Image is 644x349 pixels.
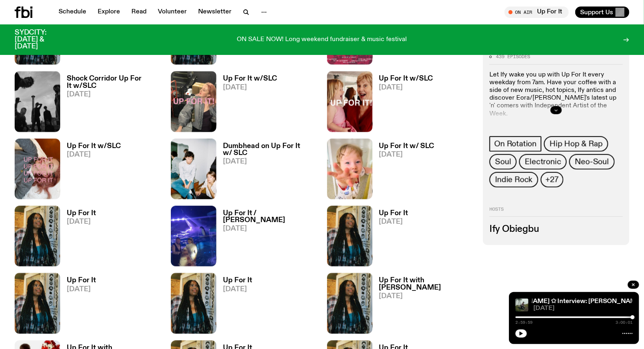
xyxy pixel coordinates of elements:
[379,143,434,150] h3: Up For It w/ SLC
[237,36,407,44] p: ON SALE NOW! Long weekend fundraiser & music festival
[54,7,91,18] a: Schedule
[515,321,533,325] span: 2:59:59
[153,7,192,18] a: Volunteer
[93,7,125,18] a: Explore
[216,75,277,132] a: Up For It w/SLC[DATE]
[546,175,558,184] span: +27
[223,286,252,293] span: [DATE]
[379,84,433,91] span: [DATE]
[223,277,252,284] h3: Up For It
[67,210,96,217] h3: Up For It
[67,91,161,98] span: [DATE]
[379,75,433,82] h3: Up For It w/SLC
[327,273,373,334] img: Ify - a Brown Skin girl with black braided twists, looking up to the side with her tongue stickin...
[223,225,317,232] span: [DATE]
[494,140,537,148] span: On Rotation
[533,305,633,312] span: [DATE]
[495,175,533,184] span: Indie Rock
[223,143,317,157] h3: Dumbhead on Up For It w/ SLC
[171,273,216,334] img: Ify - a Brown Skin girl with black braided twists, looking up to the side with her tongue stickin...
[327,139,373,199] img: baby slc
[489,154,517,170] a: Soul
[569,154,614,170] a: Neo-Soul
[60,277,96,334] a: Up For It[DATE]
[327,206,373,266] img: Ify - a Brown Skin girl with black braided twists, looking up to the side with her tongue stickin...
[379,277,474,291] h3: Up For It with [PERSON_NAME]
[15,71,60,132] img: shock corridor 4 SLC
[216,277,252,334] a: Up For It[DATE]
[67,286,96,293] span: [DATE]
[496,55,530,59] span: 439 episodes
[60,75,161,132] a: Shock Corridor Up For It w/SLC[DATE]
[15,206,60,266] img: Ify - a Brown Skin girl with black braided twists, looking up to the side with her tongue stickin...
[489,172,538,188] a: Indie Rock
[489,71,623,118] p: Let Ify wake you up with Up For It every weekday from 7am. Have your coffee with a side of new mu...
[463,298,643,305] a: Arvos with [PERSON_NAME] ✩ Interview: [PERSON_NAME]
[223,210,317,224] h3: Up For It / [PERSON_NAME]
[616,321,633,325] span: 3:00:01
[67,75,161,89] h3: Shock Corridor Up For It w/SLC
[373,75,433,132] a: Up For It w/SLC[DATE]
[519,154,567,170] a: Electronic
[489,225,623,234] h3: Ify Obiegbu
[223,158,317,165] span: [DATE]
[379,210,408,217] h3: Up For It
[67,151,121,158] span: [DATE]
[223,75,277,82] h3: Up For It w/SLC
[489,136,541,152] a: On Rotation
[515,299,528,312] img: Rich Brian sits on playground equipment pensively, feeling ethereal in a misty setting
[525,157,561,166] span: Electronic
[373,143,434,199] a: Up For It w/ SLC[DATE]
[67,218,96,225] span: [DATE]
[216,210,317,266] a: Up For It / [PERSON_NAME][DATE]
[216,143,317,199] a: Dumbhead on Up For It w/ SLC[DATE]
[15,29,67,50] h3: SYDCITY: [DATE] & [DATE]
[67,277,96,284] h3: Up For It
[60,210,96,266] a: Up For It[DATE]
[504,7,569,18] button: On AirUp For It
[171,139,216,199] img: dumbhead 4 slc
[489,207,623,217] h2: Hosts
[575,157,609,166] span: Neo-Soul
[193,7,236,18] a: Newsletter
[580,9,613,16] span: Support Us
[67,143,121,150] h3: Up For It w/SLC
[495,157,511,166] span: Soul
[544,136,608,152] a: Hip Hop & Rap
[127,7,151,18] a: Read
[575,7,629,18] button: Support Us
[223,84,277,91] span: [DATE]
[379,218,408,225] span: [DATE]
[541,172,563,188] button: +27
[373,210,408,266] a: Up For It[DATE]
[373,277,474,334] a: Up For It with [PERSON_NAME][DATE]
[60,143,121,199] a: Up For It w/SLC[DATE]
[379,293,474,300] span: [DATE]
[550,140,603,148] span: Hip Hop & Rap
[15,273,60,334] img: Ify - a Brown Skin girl with black braided twists, looking up to the side with her tongue stickin...
[379,151,434,158] span: [DATE]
